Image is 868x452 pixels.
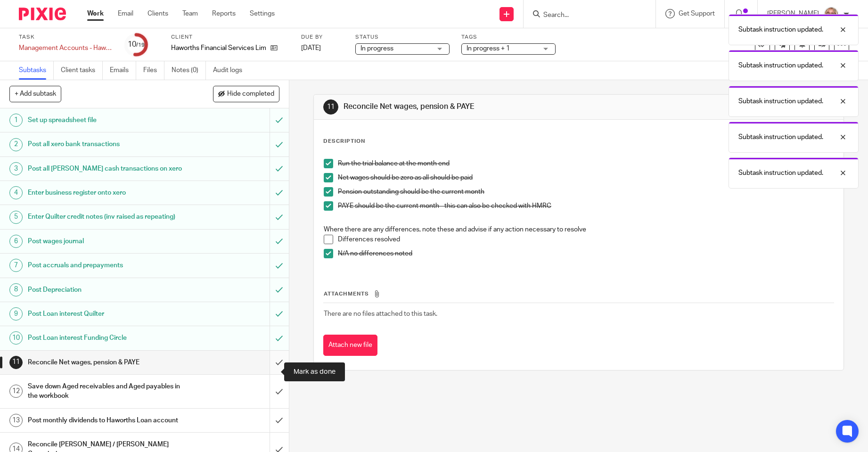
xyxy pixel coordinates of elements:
p: Subtask instruction updated. [738,25,823,34]
div: 13 [9,414,23,427]
span: [DATE] [301,45,321,51]
div: 11 [9,356,23,369]
div: 3 [9,162,23,175]
a: Client tasks [61,61,103,80]
a: Audit logs [213,61,249,80]
label: Status [355,33,450,41]
div: 10 [9,331,23,345]
div: 10 [128,39,145,50]
a: Files [143,61,164,80]
div: 5 [9,211,23,224]
p: Pension outstanding should be the current month [338,187,834,197]
a: Emails [110,61,136,80]
h1: Reconcile Net wages, pension & PAYE [344,102,599,112]
span: Attachments [324,291,369,296]
a: Reports [212,9,236,18]
h1: Enter Quilter credit notes (inv raised as repeating) [28,210,183,224]
h1: Save down Aged receivables and Aged payables in the workbook [28,379,183,403]
div: 1 [9,114,23,127]
label: Client [171,33,289,41]
div: 11 [323,99,338,115]
div: 8 [9,283,23,296]
h1: Reconcile Net wages, pension & PAYE [28,355,183,370]
span: In progress [360,45,393,52]
img: Pixie [19,8,66,20]
h1: Enter business register onto xero [28,186,183,200]
a: Settings [250,9,275,18]
p: Subtask instruction updated. [738,168,823,178]
img: SJ.jpg [824,7,839,22]
h1: Post Depreciation [28,283,183,297]
a: Subtasks [19,61,54,80]
h1: Post Loan interest Quilter [28,307,183,321]
div: 7 [9,259,23,272]
label: Due by [301,33,344,41]
p: Subtask instruction updated. [738,132,823,142]
button: Attach new file [323,335,377,356]
label: Task [19,33,113,41]
p: Haworths Financial Services Limited [171,43,266,53]
p: Where there are any differences, note these and advise if any action necessary to resolve [324,225,834,234]
div: 4 [9,186,23,199]
div: 12 [9,385,23,398]
button: + Add subtask [9,86,61,102]
p: Subtask instruction updated. [738,97,823,106]
h1: Post wages journal [28,234,183,248]
div: 2 [9,138,23,151]
a: Work [87,9,104,18]
a: Email [118,9,133,18]
div: 9 [9,307,23,321]
a: Clients [147,9,168,18]
h1: Post all xero bank transactions [28,137,183,151]
p: Description [323,138,365,145]
div: 6 [9,235,23,248]
p: PAYE should be the current month - this can also be checked with HMRC [338,201,834,211]
h1: Post monthly dividends to Haworths Loan account [28,413,183,427]
h1: Post Loan interest Funding Circle [28,331,183,345]
h1: Set up spreadsheet file [28,113,183,127]
a: Notes (0) [172,61,206,80]
p: Differences resolved [338,235,834,244]
p: Net wages should be zero as all should be paid [338,173,834,182]
small: /19 [136,42,145,48]
button: Hide completed [213,86,279,102]
h1: Post all [PERSON_NAME] cash transactions on xero [28,162,183,176]
span: There are no files attached to this task. [324,311,437,317]
h1: Post accruals and prepayments [28,258,183,272]
p: N/A no differences noted [338,249,834,258]
span: Hide completed [227,90,274,98]
p: Subtask instruction updated. [738,61,823,70]
a: Team [182,9,198,18]
div: Management Accounts - Haworths Financial Services Limited [19,43,113,53]
p: Run the trial balance at the month end [338,159,834,168]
